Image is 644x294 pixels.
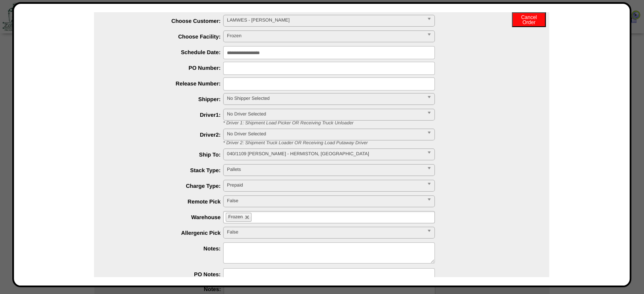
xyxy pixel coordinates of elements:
[512,12,546,27] button: CancelOrder
[227,129,423,139] span: No Driver Selected
[227,15,423,25] span: LAMWES - [PERSON_NAME]
[111,49,223,55] label: Schedule Date:
[227,149,423,159] span: 040/1109 [PERSON_NAME] - HERMISTON, [GEOGRAPHIC_DATA]
[111,214,223,220] label: Warehouse
[227,180,423,190] span: Prepaid
[111,132,223,138] label: Driver2:
[227,109,423,119] span: No Driver Selected
[217,121,549,126] div: * Driver 1: Shipment Load Picker OR Receiving Truck Unloader
[217,140,549,146] div: * Driver 2: Shipment Truck Loader OR Receiving Load Putaway Driver
[111,80,223,87] label: Release Number:
[111,183,223,189] label: Charge Type:
[227,31,423,41] span: Frozen
[111,151,223,158] label: Ship To:
[111,18,223,24] label: Choose Customer:
[111,167,223,173] label: Stack Type:
[227,165,423,175] span: Pallets
[227,93,423,104] span: No Shipper Selected
[111,65,223,71] label: PO Number:
[111,245,223,252] label: Notes:
[111,96,223,102] label: Shipper:
[227,196,423,206] span: False
[111,112,223,118] label: Driver1:
[228,214,243,220] span: Frozen
[111,198,223,205] label: Remote Pick
[227,227,423,237] span: False
[111,230,223,236] label: Allergenic Pick
[111,271,223,278] label: PO Notes:
[111,33,223,40] label: Choose Facility:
